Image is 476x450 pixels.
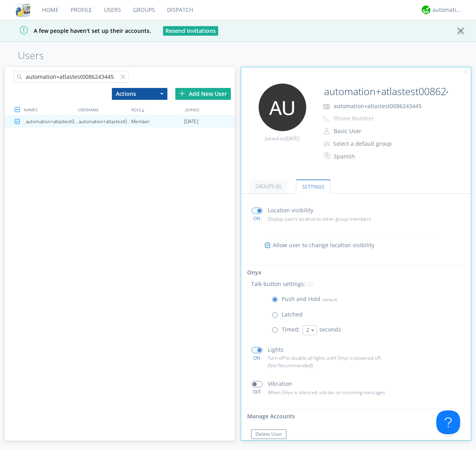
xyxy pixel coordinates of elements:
[333,140,399,148] div: Select a default group
[334,102,422,110] span: automation+atlastest0086243445
[268,345,284,354] p: Lights
[251,429,286,439] button: Delete User
[26,116,79,128] div: automation+atlastest0086243445
[268,354,399,362] p: Turn off to disable all lights until Onyx is powered off.
[79,116,131,128] div: automation+atlastest0086243445
[268,206,313,215] p: Location visibility
[175,88,231,100] div: Add New User
[273,241,374,249] span: Allow user to change location visibility
[319,326,341,333] span: seconds
[179,91,185,96] img: plus.svg
[248,215,266,222] div: ON
[324,128,330,134] img: person-outline.svg
[22,104,75,115] div: NAMES
[5,116,235,128] a: automation+atlastest0086243445automation+atlastest0086243445Member[DATE]
[324,138,331,149] img: icon-alert-users-thin-outline.svg
[184,116,198,128] span: [DATE]
[112,88,167,100] button: Actions
[251,280,305,288] p: Talk button settings:
[265,135,299,142] span: Joined on
[321,84,449,99] input: Name
[268,215,399,223] p: Display user's location to other group members.
[268,362,399,369] p: (Not Recommended)
[303,325,317,335] button: 2
[463,69,469,75] img: cancel.svg
[268,379,292,388] p: Vibration
[324,151,332,160] img: In groups with Translation enabled, this user's messages will be automatically translated to and ...
[334,153,400,160] div: Spanish
[16,3,30,17] img: cddb5a64eb264b2086981ab96f4c1ba7
[249,179,287,193] a: Groups (0)
[183,104,237,115] div: JOINED
[331,126,410,137] button: Basic User
[129,104,183,115] div: ROLE
[432,6,462,14] div: automation+atlas
[163,26,218,36] button: Resend Invitations
[248,389,266,395] div: OFF
[436,410,460,434] iframe: Toggle Customer Support
[321,297,337,302] span: (default)
[13,71,129,83] input: Search users
[323,116,329,122] img: phone-outline.svg
[282,295,337,303] p: Push and Hold
[76,104,129,115] div: USERNAME
[6,27,151,34] span: A few people haven't set up their accounts.
[285,135,299,142] span: [DATE]
[131,116,184,128] div: Member
[248,355,266,361] div: ON
[259,84,306,131] img: 373638.png
[422,6,430,14] img: d2d01cd9b4174d08988066c6d424eccd
[282,310,303,319] p: Latched
[268,389,399,396] p: When Onyx is silenced, vibrate on incoming messages.
[282,325,300,334] p: Timed:
[296,179,331,194] a: Settings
